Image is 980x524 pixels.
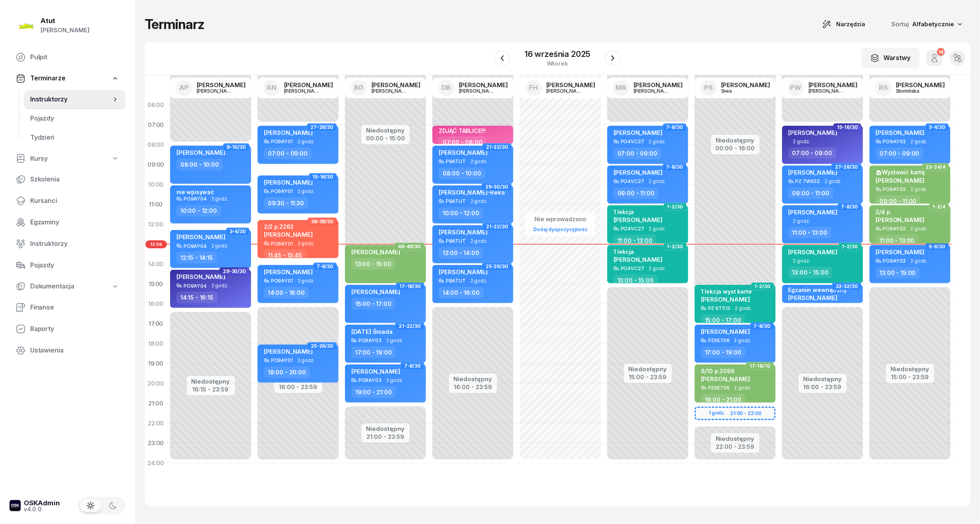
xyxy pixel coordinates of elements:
div: 07:00 - 09:00 [876,148,924,159]
div: 12:15 - 14:15 [176,252,217,263]
span: 5-6/30 [929,246,945,247]
span: 7-8/30 [666,166,683,168]
a: Ustawienia [10,341,126,360]
a: PS[PERSON_NAME]Siwa [694,78,777,98]
div: 10:00 - 12:00 [176,205,221,216]
a: Dokumentacja [10,277,126,296]
span: [PERSON_NAME] [264,268,313,276]
div: PO9AY01 [271,278,293,283]
div: [PERSON_NAME] [284,82,333,88]
span: 2 godz. [471,199,488,204]
div: 12:00 [145,214,167,234]
div: 19:00 [145,354,167,374]
div: 22:00 [145,413,167,433]
span: Narzędzia [837,19,866,29]
a: AP[PERSON_NAME][PERSON_NAME] [170,78,252,98]
button: Niedostępny00:00 - 15:00 [366,126,405,143]
div: nie wpisywać [176,189,214,195]
div: [PERSON_NAME] [459,82,508,88]
button: Niedostępny15:00 - 23:59 [629,364,667,382]
div: Niedostępny [366,127,405,133]
span: 2 godz. [825,179,842,184]
span: [PERSON_NAME] [176,149,225,156]
span: [PERSON_NAME] [351,248,400,256]
div: P8ATUT [446,238,466,243]
span: 32-32/30 [836,286,858,287]
a: Kursy [10,150,126,168]
h1: Terminarz [145,17,204,31]
span: Kursanci [30,196,119,206]
span: [PERSON_NAME] [701,375,750,383]
div: 21:00 - 23:59 [366,432,405,440]
div: 17:00 - 19:00 [351,347,396,358]
span: 21-22/30 [399,325,421,327]
div: PZ6E706 [708,338,730,343]
span: [PERSON_NAME] [439,268,488,276]
div: 13:00 - 15:00 [614,275,658,286]
div: [PERSON_NAME] [197,88,235,94]
div: OSKAdmin [24,500,60,506]
span: 2 godz. [298,278,315,284]
div: 12:00 - 14:00 [439,247,483,259]
div: Niedostępny [454,376,492,382]
div: PZ6E706 [708,385,730,390]
div: PO9AY04 [184,283,207,288]
span: [PERSON_NAME] [176,233,225,241]
span: AP [179,84,189,91]
a: PW[PERSON_NAME][PERSON_NAME] [782,78,864,98]
span: 25-26/30 [311,345,333,347]
span: 29-30/30 [223,271,246,272]
span: 27-28/30 [835,166,858,168]
div: Niedostępny [192,378,230,384]
div: P8ATUT [446,199,466,204]
span: 29-30/30 [485,186,508,188]
span: 7-8/30 [404,365,421,367]
div: PO9AY04 [184,243,207,249]
span: [PERSON_NAME] [788,129,837,136]
div: PO9AY01 [271,241,293,246]
span: 2 godz. [471,159,488,164]
button: Niedostępny16:00 - 23:59 [454,374,492,392]
div: 06:00 [145,95,167,115]
div: PO9AY03 [358,378,382,383]
span: 15-16/30 [837,127,858,128]
span: RS [879,84,888,91]
span: AN [266,84,277,91]
div: [PERSON_NAME] [896,82,945,88]
button: Niedostępny16:00 - 23:59 [804,374,842,392]
span: 2 godz. [734,338,751,343]
span: 2 godz. [649,266,666,271]
span: 1-2/4 [933,206,945,208]
div: 13:00 - 15:00 [788,267,833,278]
span: [PERSON_NAME] [176,273,225,281]
div: 14:00 [145,254,167,274]
div: 08:00 [145,135,167,155]
div: 21:00 [145,393,167,413]
span: 23-24/4 [926,166,945,168]
div: 19:00 - 21:00 [351,386,396,398]
div: Niedostępny [716,436,755,442]
span: PS [704,84,713,91]
div: 8/10 p.2096 [701,368,750,374]
div: P8ATUT [446,278,466,283]
span: [PERSON_NAME] [264,231,313,238]
button: Niedostępny00:00 - 16:00 [716,136,755,153]
div: [PERSON_NAME] [809,88,847,94]
div: Atut [41,18,89,24]
div: 09:00 - 11:00 [614,187,658,199]
div: [PERSON_NAME] [372,82,420,88]
div: [PERSON_NAME] [634,82,683,88]
button: Sortuj Alfabetycznie [882,16,970,33]
div: 13:00 - 15:00 [876,267,920,279]
span: Szkolenia [30,174,119,185]
a: Finanse [10,298,126,317]
div: PO9AY03 [883,187,906,192]
a: Terminarze [10,69,126,88]
div: 07:00 - 09:00 [264,148,312,159]
a: Instruktorzy [10,234,126,253]
a: Instruktorzy [24,90,126,109]
div: 20:00 [145,374,167,393]
div: 08:00 - 10:00 [439,168,485,179]
button: Warstwy [862,48,920,68]
div: 14:00 - 16:00 [439,287,484,298]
